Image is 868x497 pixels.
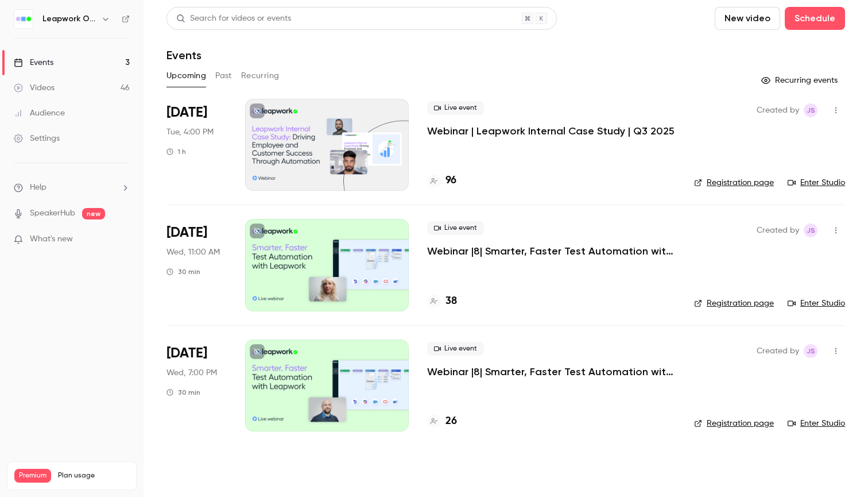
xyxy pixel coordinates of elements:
[427,294,457,309] a: 38
[166,388,200,397] div: 30 min
[427,173,456,188] a: 96
[166,340,227,431] div: Aug 20 Wed, 1:00 PM (America/New York)
[788,177,845,188] a: Enter Studio
[757,103,799,117] span: Created by
[694,298,774,309] a: Registration page
[445,173,456,188] h4: 96
[427,414,457,429] a: 26
[14,10,33,28] img: Leapwork Online Event
[166,246,220,258] span: Wed, 11:00 AM
[42,13,96,25] h6: Leapwork Online Event
[785,7,845,30] button: Schedule
[82,208,105,219] span: new
[807,344,815,358] span: JS
[427,365,676,379] a: Webinar |8| Smarter, Faster Test Automation with Leapwork | [GEOGRAPHIC_DATA] | Q3 2025
[166,219,227,311] div: Aug 20 Wed, 10:00 AM (Europe/London)
[804,224,817,237] span: Jaynesh Singh
[166,224,207,242] span: [DATE]
[427,342,484,356] span: Live event
[30,207,75,219] a: SpeakerHub
[715,7,780,30] button: New video
[166,147,186,156] div: 1 h
[694,418,774,429] a: Registration page
[166,344,207,363] span: [DATE]
[166,367,217,379] span: Wed, 7:00 PM
[757,344,799,358] span: Created by
[14,133,60,144] div: Settings
[14,57,53,68] div: Events
[427,124,675,138] a: Webinar | Leapwork Internal Case Study | Q3 2025
[30,233,73,245] span: What's new
[788,298,845,309] a: Enter Studio
[427,101,484,115] span: Live event
[166,126,214,138] span: Tue, 4:00 PM
[166,48,201,62] h1: Events
[176,13,291,25] div: Search for videos or events
[166,103,207,122] span: [DATE]
[804,103,817,117] span: Jaynesh Singh
[14,469,51,483] span: Premium
[807,224,815,237] span: JS
[116,234,130,245] iframe: Noticeable Trigger
[215,67,232,85] button: Past
[756,71,845,90] button: Recurring events
[14,182,130,194] li: help-dropdown-opener
[757,224,799,237] span: Created by
[166,99,227,191] div: Aug 19 Tue, 10:00 AM (America/New York)
[807,103,815,117] span: JS
[804,344,817,358] span: Jaynesh Singh
[445,294,457,309] h4: 38
[166,67,206,85] button: Upcoming
[14,82,55,94] div: Videos
[241,67,280,85] button: Recurring
[166,267,200,276] div: 30 min
[30,182,46,194] span: Help
[788,418,845,429] a: Enter Studio
[427,221,484,235] span: Live event
[427,244,676,258] a: Webinar |8| Smarter, Faster Test Automation with Leapwork | EMEA | Q3 2025
[58,471,129,480] span: Plan usage
[445,414,457,429] h4: 26
[14,107,65,119] div: Audience
[694,177,774,188] a: Registration page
